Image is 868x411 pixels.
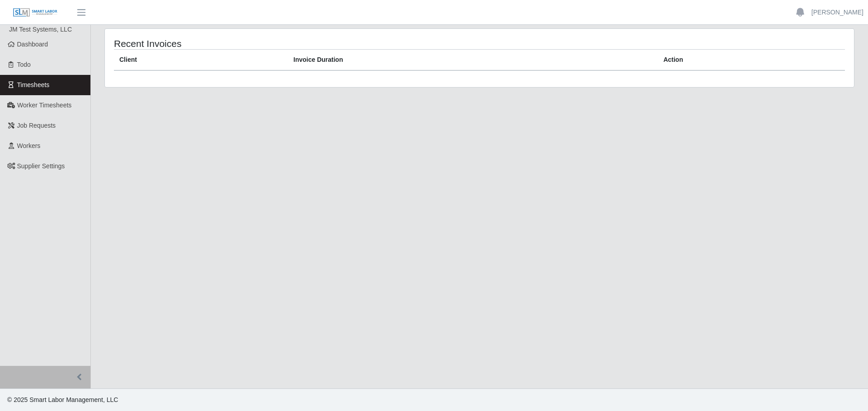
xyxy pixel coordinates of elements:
th: Invoice Duration [288,50,658,71]
span: Todo [17,61,31,68]
span: Worker Timesheets [17,102,71,109]
a: [PERSON_NAME] [811,8,863,17]
span: Dashboard [17,41,48,48]
th: Client [114,50,288,71]
th: Action [658,50,845,71]
img: SLM Logo [13,8,58,18]
span: Timesheets [17,81,50,88]
span: Supplier Settings [17,162,65,170]
span: JM Test Systems, LLC [9,26,72,33]
span: © 2025 Smart Labor Management, LLC [7,396,118,403]
h4: Recent Invoices [114,38,410,49]
span: Workers [17,142,41,149]
span: Job Requests [17,122,56,129]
